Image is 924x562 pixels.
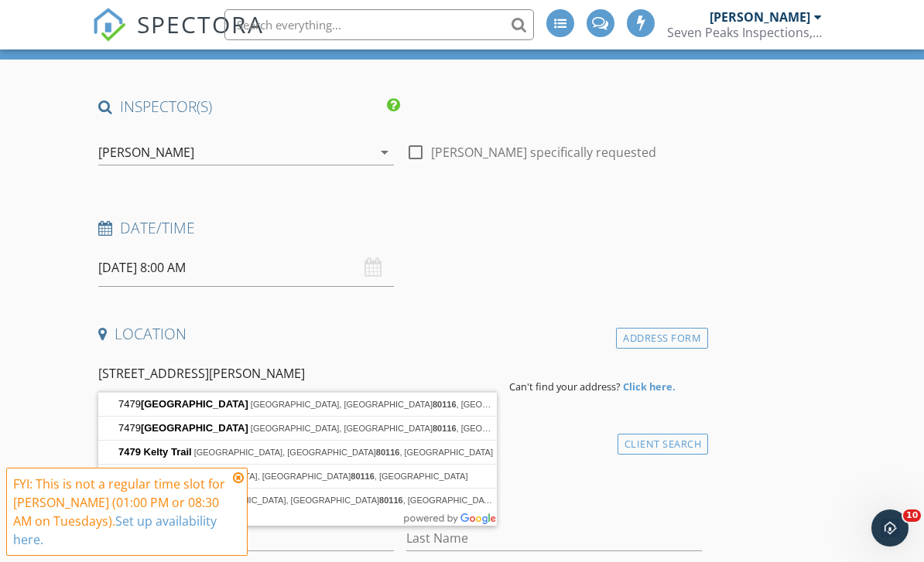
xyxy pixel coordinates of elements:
div: FYI: This is not a regular time slot for [PERSON_NAME] (01:00 PM or 08:30 AM on Tuesdays). [13,475,228,549]
span: 10 [903,509,921,522]
span: 7479 [118,422,251,434]
span: [GEOGRAPHIC_DATA], [GEOGRAPHIC_DATA] , [GEOGRAPHIC_DATA] [251,400,549,409]
input: Select date [98,249,394,287]
img: The Best Home Inspection Software - Spectora [92,8,126,42]
span: 80116 [379,496,403,505]
span: [GEOGRAPHIC_DATA] [141,398,248,410]
h4: Location [98,324,702,344]
span: 7479 Kelty Trail [118,446,192,458]
div: Seven Peaks Inspections, LLC [667,25,822,40]
h4: INSPECTOR(S) [98,97,400,117]
a: Set up availability here. [13,513,217,548]
span: SPECTORA [137,8,264,40]
div: [PERSON_NAME] [710,9,810,25]
h4: Date/Time [98,218,702,238]
input: Search everything... [224,9,534,40]
span: Can't find your address? [509,380,621,393]
span: [GEOGRAPHIC_DATA], [GEOGRAPHIC_DATA] , [GEOGRAPHIC_DATA] [197,496,496,505]
span: 80116 [433,400,457,409]
span: [GEOGRAPHIC_DATA], [GEOGRAPHIC_DATA] , [GEOGRAPHIC_DATA] [251,424,549,433]
div: Client Search [618,434,709,455]
label: [PERSON_NAME] specifically requested [431,145,656,160]
span: [GEOGRAPHIC_DATA], [GEOGRAPHIC_DATA] , [GEOGRAPHIC_DATA] [194,448,493,457]
span: [GEOGRAPHIC_DATA], [GEOGRAPHIC_DATA] , [GEOGRAPHIC_DATA] [169,472,467,481]
div: [PERSON_NAME] [98,145,194,159]
strong: Click here. [623,380,676,393]
span: [GEOGRAPHIC_DATA] [141,422,248,434]
span: 80116 [376,448,400,457]
i: arrow_drop_down [375,143,394,162]
span: 7479 [118,398,251,410]
span: 80116 [433,424,457,433]
iframe: Intercom live chat [871,509,909,547]
span: 80116 [351,472,375,481]
input: Address Search [98,355,497,393]
a: SPECTORA [92,21,264,53]
div: Address Form [616,328,708,349]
